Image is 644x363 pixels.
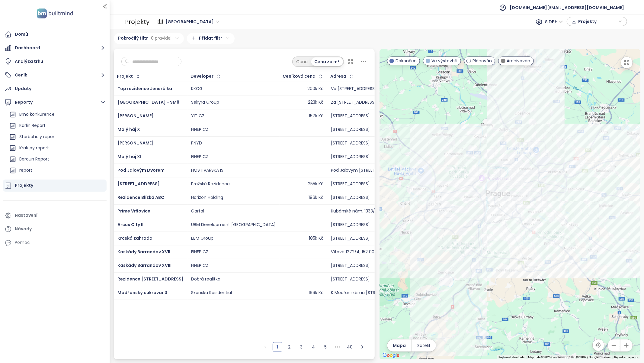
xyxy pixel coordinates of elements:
[125,16,149,28] div: Projekty
[191,74,214,78] div: Developer
[309,236,323,241] div: 185k Kč
[15,31,28,38] div: Domů
[357,342,367,352] li: Následující strana
[3,28,107,41] a: Domů
[8,121,105,131] div: Karlin Report
[357,342,367,352] button: right
[333,342,343,352] span: •••
[187,33,235,44] div: Přidat filtr
[19,122,46,129] div: Karlin Report
[117,222,143,228] span: Arcus City II
[117,262,171,268] span: Kaskády Barrandov XVIII
[432,57,458,64] span: Ve výstavbě
[117,235,152,241] a: Krčská zahrada
[331,100,376,105] div: Za [STREET_ADDRESS]
[165,17,219,26] span: Praha
[331,74,347,78] div: Adresa
[191,236,213,241] div: EBM Group
[283,74,316,78] div: Ceníková cena
[191,86,203,92] div: KKCG
[15,212,37,219] div: Nastavení
[307,86,323,92] div: 200k Kč
[19,111,55,118] div: Brno konkurence
[191,222,276,228] div: UBM Development [GEOGRAPHIC_DATA]
[297,342,306,352] li: 3
[3,56,107,68] a: Analýza trhu
[117,194,164,200] a: Rezidence Blízká ABC
[8,154,105,164] div: Beroun Report
[309,342,319,352] li: 4
[19,178,46,185] div: Praha najmy
[19,155,49,163] div: Beroun Report
[191,113,204,119] div: YIT CZ
[311,57,343,66] div: Cena za m²
[8,177,105,186] div: Praha najmy
[3,237,107,249] div: Pomoc
[191,168,223,173] div: HOSTIVAŘSKÁ IS
[264,345,267,349] span: left
[15,225,32,233] div: Návody
[261,342,270,352] button: left
[191,127,208,132] div: FINEP CZ
[293,57,311,66] div: Cena
[381,352,401,359] img: Google
[151,35,172,41] span: 0 pravidel
[117,167,165,173] a: Pod Jalovým Dvorem
[510,0,624,15] span: [DOMAIN_NAME][EMAIL_ADDRESS][DOMAIN_NAME]
[35,7,75,20] img: logo
[8,132,105,142] div: Sterboholy report
[191,154,208,160] div: FINEP CZ
[331,141,370,146] div: [STREET_ADDRESS]
[15,182,33,189] div: Projekty
[117,154,141,160] span: Malý háj XI
[273,342,282,352] a: 1
[331,86,376,92] div: Ve [STREET_ADDRESS]
[261,342,270,352] li: Předchozí strana
[331,263,370,268] div: [STREET_ADDRESS]
[528,355,599,359] span: Map data ©2025 GeoBasis-DE/BKG (©2009), Google
[331,249,485,255] div: Vítové 1272/4, 152 00 Praha 5-[GEOGRAPHIC_DATA], [GEOGRAPHIC_DATA]
[117,126,140,132] a: Malý háj X
[3,209,107,222] a: Nastavení
[297,342,306,352] a: 3
[191,209,204,214] div: Gartal
[117,249,170,255] a: Kaskády Barrandov XVII
[8,166,105,175] div: report
[117,99,179,105] span: [GEOGRAPHIC_DATA] - SM8
[191,181,230,187] div: Pražské Rezidence
[381,352,401,359] a: Open this area in Google Maps (opens a new window)
[412,339,436,352] button: Satelit
[117,86,172,92] a: Top rezidence Jenerálka
[331,209,505,214] div: Kubánské nám. 1333/6, 100 00 Praha 10-[GEOGRAPHIC_DATA], [GEOGRAPHIC_DATA]
[499,355,525,359] button: Keyboard shortcuts
[8,143,105,153] div: Kralupy report
[3,42,107,54] button: Dashboard
[117,74,133,78] div: Projekt
[345,342,355,352] li: 40
[396,57,417,64] span: Dokončen
[191,195,223,200] div: Horizon Holding
[360,345,364,349] span: right
[331,290,405,296] div: K Modřanskému [STREET_ADDRESS]
[473,57,492,64] span: Plánován
[8,110,105,119] div: Brno konkurence
[117,208,150,214] a: Prime Vršovice
[331,236,370,241] div: [STREET_ADDRESS]
[507,57,530,64] span: Archivován
[117,113,154,119] a: [PERSON_NAME]
[117,290,167,296] a: Modřanský cukrovar 3
[191,263,208,268] div: FINEP CZ
[308,181,323,187] div: 255k Kč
